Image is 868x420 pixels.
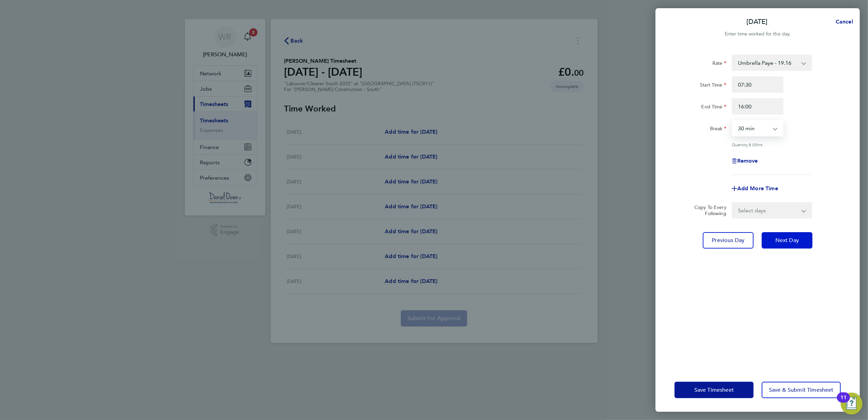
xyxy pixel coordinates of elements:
span: Remove [737,157,758,164]
div: Quantity: hrs [732,142,812,147]
span: Cancel [834,18,853,25]
label: End Time [701,104,726,112]
span: Add More Time [737,185,778,192]
label: Break [710,125,726,134]
button: Previous Day [703,232,754,249]
button: Add More Time [732,186,778,191]
p: [DATE] [747,17,768,27]
div: 11 [840,397,847,406]
input: E.g. 18:00 [732,98,784,115]
span: Next Day [775,237,799,244]
button: Open Resource Center, 11 new notifications [841,393,863,415]
label: Start Time [700,82,726,90]
button: Remove [732,158,758,164]
span: Save & Submit Timesheet [769,387,834,393]
span: Previous Day [712,237,745,244]
button: Next Day [762,232,812,249]
button: Cancel [825,15,860,29]
span: Save Timesheet [694,387,734,393]
label: Rate [712,60,726,68]
button: Save & Submit Timesheet [762,382,841,398]
label: Copy To Every Following [689,204,726,216]
span: 8.00 [749,142,757,147]
input: E.g. 08:00 [732,76,784,93]
div: Enter time worked for this day. [656,30,860,38]
button: Save Timesheet [675,382,754,398]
